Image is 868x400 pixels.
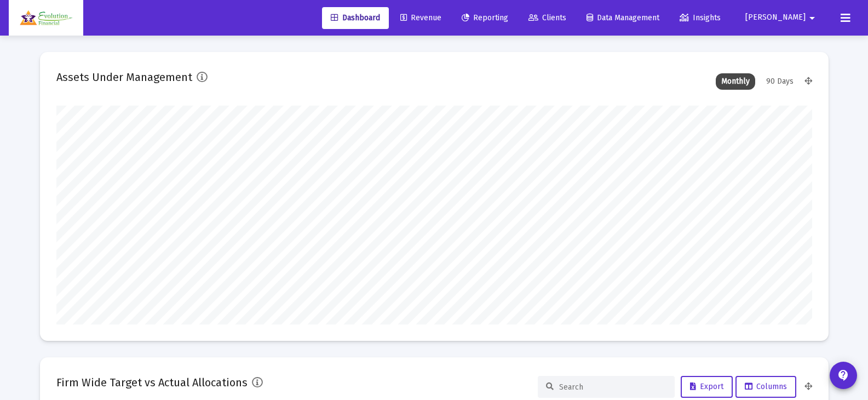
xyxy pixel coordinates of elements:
div: 90 Days [761,73,799,90]
input: Search [559,382,666,392]
h2: Assets Under Management [56,68,192,86]
button: Export [681,376,733,398]
a: Revenue [392,7,450,29]
span: Data Management [587,13,659,22]
button: Columns [735,376,796,398]
img: Dashboard [17,7,75,29]
button: [PERSON_NAME] [732,7,832,28]
span: Columns [745,382,787,391]
span: Clients [528,13,566,22]
h2: Firm Wide Target vs Actual Allocations [56,374,248,391]
span: Revenue [400,13,441,22]
div: Monthly [716,73,755,90]
span: Dashboard [331,13,380,22]
mat-icon: arrow_drop_down [806,7,819,29]
a: Clients [520,7,575,29]
span: Insights [680,13,721,22]
a: Reporting [453,7,517,29]
a: Data Management [578,7,668,29]
span: Reporting [462,13,508,22]
span: Export [690,382,723,391]
span: [PERSON_NAME] [745,13,806,22]
mat-icon: contact_support [837,369,850,382]
a: Dashboard [322,7,389,29]
a: Insights [671,7,729,29]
